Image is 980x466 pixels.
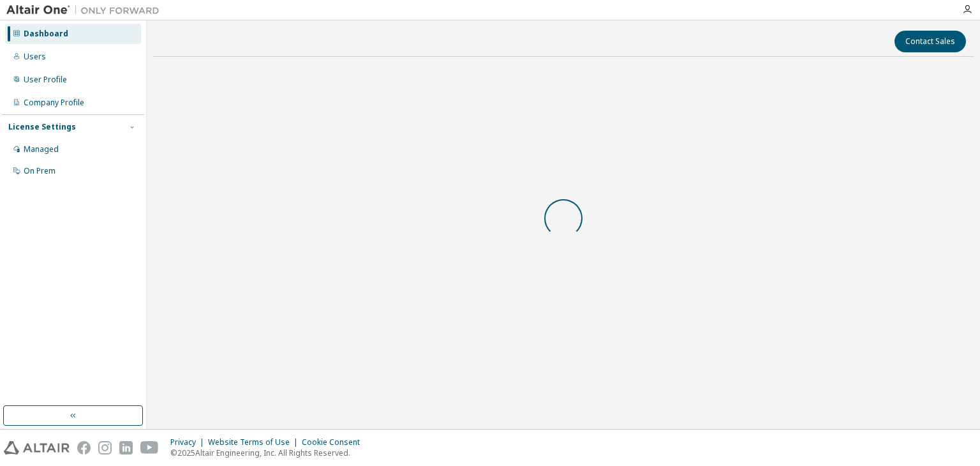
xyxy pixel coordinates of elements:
[8,122,76,132] div: License Settings
[6,4,166,17] img: Altair One
[140,441,159,455] img: youtube.svg
[24,144,59,154] div: Managed
[24,75,67,85] div: User Profile
[302,437,367,447] div: Cookie Consent
[24,166,56,176] div: On Prem
[170,447,367,458] p: © 2025 Altair Engineering, Inc. All Rights Reserved.
[77,441,91,455] img: facebook.svg
[4,441,70,455] img: altair_logo.svg
[119,441,133,455] img: linkedin.svg
[895,31,966,52] button: Contact Sales
[24,29,68,39] div: Dashboard
[24,98,84,108] div: Company Profile
[24,52,46,62] div: Users
[208,437,302,447] div: Website Terms of Use
[98,441,112,455] img: instagram.svg
[170,437,208,447] div: Privacy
